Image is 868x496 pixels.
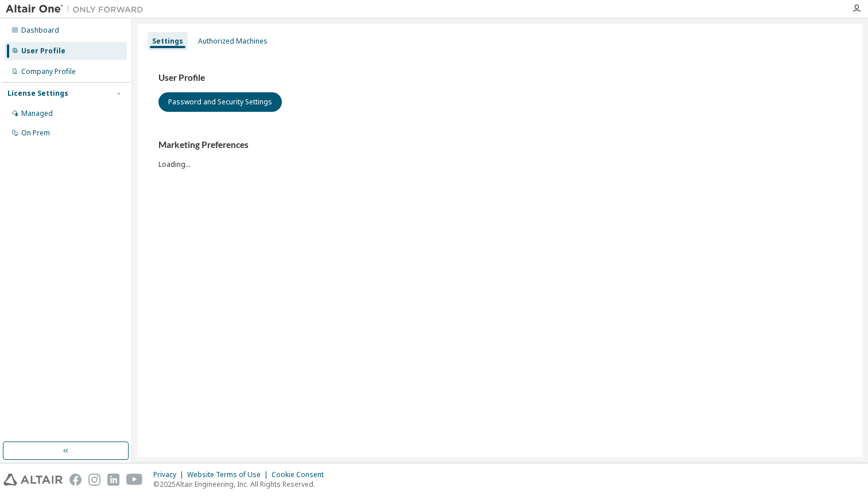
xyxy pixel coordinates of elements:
[21,26,59,35] div: Dashboard
[198,37,268,46] div: Authorized Machines
[153,470,187,479] div: Privacy
[88,474,100,486] img: instagram.svg
[152,37,183,46] div: Settings
[21,46,65,56] div: User Profile
[158,72,842,84] h3: User Profile
[107,474,119,486] img: linkedin.svg
[21,67,76,76] div: Company Profile
[126,474,143,486] img: youtube.svg
[69,474,82,486] img: facebook.svg
[6,3,149,15] img: Altair One
[7,89,68,98] div: License Settings
[158,139,842,169] div: Loading...
[158,92,282,112] button: Password and Security Settings
[153,479,331,489] p: © 2025 Altair Engineering, Inc. All Rights Reserved.
[21,109,53,118] div: Managed
[3,474,63,486] img: altair_logo.svg
[187,470,272,479] div: Website Terms of Use
[158,139,842,151] h3: Marketing Preferences
[21,128,50,138] div: On Prem
[272,470,331,479] div: Cookie Consent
